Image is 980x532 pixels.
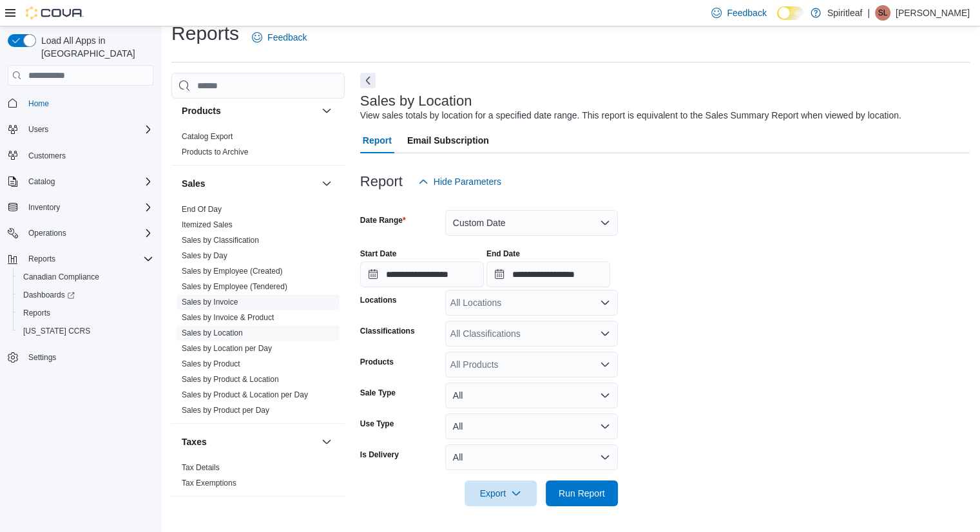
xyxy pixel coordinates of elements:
a: Dashboards [13,286,159,304]
a: Sales by Product & Location [182,375,279,384]
a: Home [23,96,54,111]
label: Start Date [360,249,397,259]
div: Taxes [171,460,345,496]
span: Sales by Location per Day [182,343,272,354]
span: Sales by Day [182,251,227,261]
span: Catalog Export [182,131,233,142]
a: Catalog Export [182,132,233,141]
button: Hide Parameters [413,169,506,195]
input: Press the down key to open a popover containing a calendar. [360,261,484,287]
a: Sales by Location per Day [182,344,272,353]
a: Canadian Compliance [18,269,104,285]
span: Catalog [23,174,153,189]
a: [US_STATE] CCRS [18,323,95,339]
a: Sales by Employee (Created) [182,267,283,276]
div: View sales totals by location for a specified date range. This report is equivalent to the Sales ... [360,109,901,122]
span: Hide Parameters [434,175,501,188]
span: Report [363,128,392,153]
a: Sales by Classification [182,236,259,245]
button: All [445,383,618,408]
span: Settings [28,352,56,363]
span: Feedback [267,31,307,44]
span: Operations [28,228,66,238]
button: Users [23,122,53,137]
span: Tax Exemptions [182,478,236,488]
button: Products [319,103,334,119]
a: Feedback [247,24,312,50]
h3: Sales [182,177,206,190]
span: Feedback [727,6,766,19]
a: Dashboards [18,287,80,303]
span: Sales by Invoice [182,297,238,307]
span: Catalog [28,176,55,187]
button: Reports [13,304,159,322]
button: Open list of options [600,298,610,308]
button: All [445,413,618,439]
a: Settings [23,350,61,365]
a: End Of Day [182,205,222,214]
span: Sales by Product per Day [182,405,269,415]
a: Customers [23,148,71,164]
div: Steven L [875,5,890,21]
span: Products to Archive [182,147,248,157]
button: Operations [3,224,159,242]
span: Inventory [28,202,60,213]
button: Open list of options [600,328,610,339]
button: Operations [23,225,72,241]
button: Export [465,480,537,506]
span: Itemized Sales [182,220,233,230]
input: Dark Mode [777,6,804,20]
label: Locations [360,295,397,305]
span: Sales by Invoice & Product [182,312,274,323]
span: Run Report [559,487,605,500]
label: Is Delivery [360,450,399,460]
span: Sales by Product & Location [182,374,279,385]
button: Catalog [3,173,159,191]
a: Sales by Product [182,359,240,368]
p: Spiritleaf [827,5,862,21]
button: Custom Date [445,210,618,236]
a: Products to Archive [182,147,248,157]
nav: Complex example [8,88,153,400]
h1: Reports [171,21,239,46]
span: Sales by Employee (Created) [182,266,283,276]
span: Reports [28,254,55,264]
h3: Report [360,174,403,189]
span: Settings [23,349,153,365]
span: Sales by Product & Location per Day [182,390,308,400]
h3: Sales by Location [360,93,472,109]
span: Operations [23,225,153,241]
a: Tax Exemptions [182,479,236,488]
label: Date Range [360,215,406,225]
button: Open list of options [600,359,610,370]
span: Sales by Location [182,328,243,338]
a: Sales by Invoice & Product [182,313,274,322]
span: Load All Apps in [GEOGRAPHIC_DATA] [36,34,153,60]
button: Sales [182,177,316,190]
span: [US_STATE] CCRS [23,326,90,336]
button: Reports [3,250,159,268]
span: Reports [18,305,153,321]
button: [US_STATE] CCRS [13,322,159,340]
span: Users [28,124,48,135]
a: Sales by Day [182,251,227,260]
span: Canadian Compliance [23,272,99,282]
button: Customers [3,146,159,165]
span: End Of Day [182,204,222,214]
span: Customers [28,151,66,161]
span: Dark Mode [777,20,778,21]
h3: Taxes [182,435,207,448]
span: Users [23,122,153,137]
span: Export [472,480,529,506]
span: Inventory [23,200,153,215]
span: Home [28,99,49,109]
button: Sales [319,176,334,191]
span: Dashboards [23,290,75,300]
a: Itemized Sales [182,220,233,229]
span: SL [878,5,888,21]
a: Reports [18,305,55,321]
a: Sales by Location [182,328,243,337]
span: Washington CCRS [18,323,153,339]
button: Reports [23,251,61,267]
div: Sales [171,202,345,423]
